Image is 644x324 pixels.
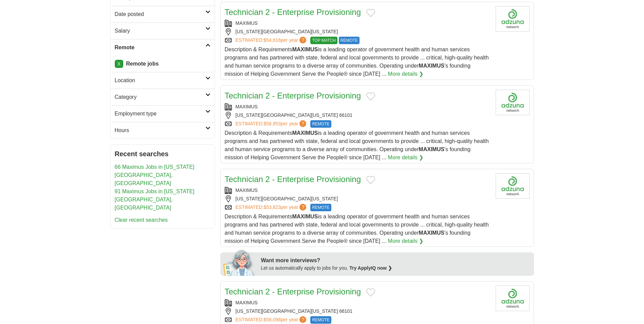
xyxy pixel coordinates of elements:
span: REMOTE [339,37,360,44]
a: Category [111,89,215,105]
strong: MAXIMUS [292,214,318,219]
a: Try ApplyIQ now ❯ [349,265,392,271]
div: MAXIMUS [225,20,490,27]
img: Company logo [496,173,530,199]
span: REMOTE [310,204,331,211]
strong: MAXIMUS [419,146,444,152]
img: Company logo [496,6,530,32]
h2: Employment type [115,110,205,118]
span: ? [299,120,306,127]
h2: Hours [115,126,205,134]
a: Date posted [111,6,215,22]
a: Salary [111,22,215,39]
span: TOP MATCH [310,37,337,44]
a: ESTIMATED:$53,823per year? [236,204,308,211]
a: Technician 2 - Enterprise Provisioning [225,175,361,184]
button: Add to favorite jobs [366,92,375,101]
a: X [115,60,123,68]
a: Technician 2 - Enterprise Provisioning [225,287,361,296]
span: Description & Requirements is a leading operator of government health and human services programs... [225,130,489,160]
h2: Recent searches [115,149,210,159]
strong: Remote jobs [126,61,159,67]
span: $58,098 [263,317,281,322]
strong: MAXIMUS [419,230,444,236]
div: MAXIMUS [225,103,490,110]
div: MAXIMUS [225,187,490,194]
a: Technician 2 - Enterprise Provisioning [225,91,361,100]
div: [US_STATE][GEOGRAPHIC_DATA][US_STATE] 66101 [225,308,490,315]
div: [US_STATE][GEOGRAPHIC_DATA][US_STATE] [225,195,490,202]
a: Employment type [111,105,215,122]
span: Description & Requirements is a leading operator of government health and human services programs... [225,47,489,77]
span: ? [299,316,306,323]
h2: Date posted [115,10,205,18]
a: 66 Maximus Jobs in [US_STATE][GEOGRAPHIC_DATA], [GEOGRAPHIC_DATA] [115,164,195,186]
span: ? [299,37,306,43]
span: REMOTE [310,120,331,128]
h2: Salary [115,27,205,35]
img: Company logo [496,286,530,311]
h2: Category [115,93,205,101]
span: $53,823 [263,204,281,210]
span: Description & Requirements is a leading operator of government health and human services programs... [225,214,489,244]
strong: MAXIMUS [292,47,318,52]
a: Location [111,72,215,89]
button: Add to favorite jobs [366,9,375,17]
a: More details ❯ [388,154,424,162]
div: [US_STATE][GEOGRAPHIC_DATA][US_STATE] [225,28,490,35]
strong: MAXIMUS [292,130,318,136]
span: REMOTE [310,316,331,324]
span: $58,953 [263,121,281,126]
a: More details ❯ [388,70,424,78]
a: ESTIMATED:$54,616per year? [236,37,308,44]
a: Remote [111,39,215,56]
a: Hours [111,122,215,139]
div: Want more interviews? [261,256,530,265]
span: ? [299,204,306,211]
a: Technician 2 - Enterprise Provisioning [225,7,361,17]
img: apply-iq-scientist.png [223,249,256,276]
a: More details ❯ [388,237,424,245]
div: MAXIMUS [225,299,490,306]
img: Company logo [496,90,530,115]
span: $54,616 [263,37,281,43]
strong: MAXIMUS [419,63,444,69]
h2: Location [115,76,205,85]
button: Add to favorite jobs [366,176,375,184]
button: Add to favorite jobs [366,288,375,296]
h2: Remote [115,43,205,52]
div: [US_STATE][GEOGRAPHIC_DATA][US_STATE] 66101 [225,112,490,119]
a: Clear recent searches [115,217,168,223]
a: 91 Maximus Jobs in [US_STATE][GEOGRAPHIC_DATA], [GEOGRAPHIC_DATA] [115,188,195,211]
div: Let us automatically apply to jobs for you. [261,265,530,272]
a: ESTIMATED:$58,098per year? [236,316,308,324]
a: ESTIMATED:$58,953per year? [236,120,308,128]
